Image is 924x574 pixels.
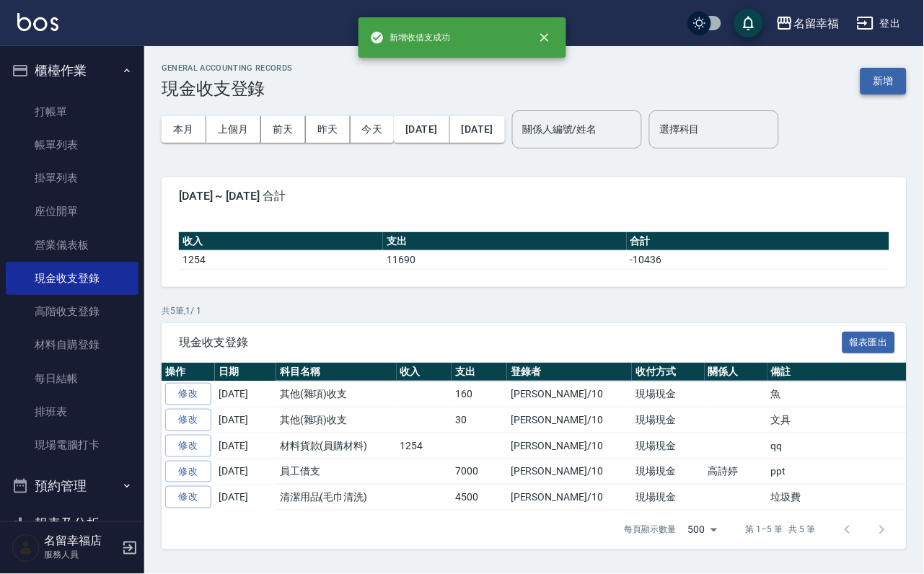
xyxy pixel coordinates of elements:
[632,407,705,433] td: 現場現金
[162,79,293,99] h3: 現金收支登錄
[627,232,889,251] th: 合計
[6,428,138,462] a: 現場電腦打卡
[507,433,632,459] td: [PERSON_NAME]/10
[261,116,306,143] button: 前天
[397,433,452,459] td: 1254
[179,250,383,269] td: 1254
[632,363,705,381] th: 收付方式
[165,383,211,405] a: 修改
[276,485,397,511] td: 清潔用品(毛巾清洗)
[861,68,907,94] button: 新增
[276,407,397,433] td: 其他(雜項)收支
[162,116,206,143] button: 本月
[162,304,907,317] p: 共 5 筆, 1 / 1
[6,262,138,295] a: 現金收支登錄
[682,511,723,549] div: 500
[507,485,632,511] td: [PERSON_NAME]/10
[6,229,138,262] a: 營業儀表板
[215,485,276,511] td: [DATE]
[627,250,889,269] td: -10436
[507,363,632,381] th: 登錄者
[6,52,138,89] button: 櫃檯作業
[6,328,138,361] a: 材料自購登錄
[215,433,276,459] td: [DATE]
[165,409,211,431] a: 修改
[6,128,138,162] a: 帳單列表
[842,335,896,348] a: 報表匯出
[529,22,560,53] button: close
[705,459,767,485] td: 高詩婷
[507,407,632,433] td: [PERSON_NAME]/10
[12,534,40,562] img: Person
[507,459,632,485] td: [PERSON_NAME]/10
[383,250,626,269] td: 11690
[383,232,626,251] th: 支出
[44,534,118,549] h5: 名留幸福店
[179,189,889,203] span: [DATE] ~ [DATE] 合計
[165,486,211,508] a: 修改
[632,459,705,485] td: 現場現金
[165,461,211,483] a: 修改
[6,295,138,328] a: 高階收支登錄
[734,9,763,37] button: save
[507,381,632,407] td: [PERSON_NAME]/10
[6,195,138,228] a: 座位開單
[206,116,261,143] button: 上個月
[842,332,896,354] button: 報表匯出
[6,505,138,542] button: 報表及分析
[394,116,449,143] button: [DATE]
[6,162,138,195] a: 掛單列表
[452,459,507,485] td: 7000
[276,381,397,407] td: 其他(雜項)收支
[770,9,845,38] button: 名留幸福
[450,116,505,143] button: [DATE]
[17,13,58,31] img: Logo
[215,363,276,381] th: 日期
[351,116,395,143] button: 今天
[370,30,451,45] span: 新增收借支成功
[452,485,507,511] td: 4500
[276,459,397,485] td: 員工借支
[452,407,507,433] td: 30
[179,335,842,350] span: 現金收支登錄
[179,232,383,251] th: 收入
[6,362,138,395] a: 每日結帳
[861,74,907,87] a: 新增
[452,363,507,381] th: 支出
[6,95,138,128] a: 打帳單
[276,433,397,459] td: 材料貨款(員購材料)
[44,549,118,562] p: 服務人員
[215,459,276,485] td: [DATE]
[851,10,907,37] button: 登出
[162,63,293,73] h2: GENERAL ACCOUNTING RECORDS
[632,433,705,459] td: 現場現金
[746,524,816,537] p: 第 1–5 筆 共 5 筆
[165,435,211,457] a: 修改
[625,524,677,537] p: 每頁顯示數量
[215,407,276,433] td: [DATE]
[632,485,705,511] td: 現場現金
[306,116,351,143] button: 昨天
[6,467,138,505] button: 預約管理
[705,363,767,381] th: 關係人
[793,14,840,32] div: 名留幸福
[452,381,507,407] td: 160
[6,395,138,428] a: 排班表
[215,381,276,407] td: [DATE]
[397,363,452,381] th: 收入
[632,381,705,407] td: 現場現金
[276,363,397,381] th: 科目名稱
[162,363,215,381] th: 操作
